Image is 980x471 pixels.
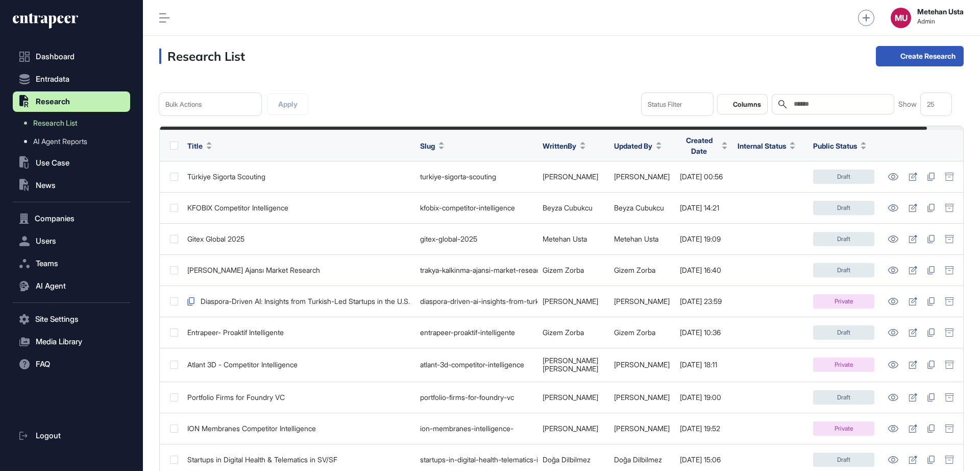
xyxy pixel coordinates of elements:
[187,361,410,369] div: Atlant 3D - Competitor Intelligence
[13,332,130,352] button: Media Library
[13,276,130,296] button: AI Agent
[187,204,410,212] div: KFOBIX Competitor Intelligence
[420,425,532,433] div: ion-membranes-intelligence-
[614,140,661,151] button: Updated By
[543,234,587,243] a: Metehan Usta
[543,356,598,365] a: [PERSON_NAME]
[813,140,857,151] span: Public Status
[420,361,532,369] div: atlant-3d-competitor-intelligence
[13,354,130,374] button: FAQ
[420,328,532,337] div: entrapeer-proaktif-intelligente
[614,360,670,369] a: [PERSON_NAME]
[420,456,532,464] div: startups-in-digital-health-telematics-in-svsf
[680,328,727,337] div: [DATE] 10:36
[543,172,598,181] a: [PERSON_NAME]
[187,328,410,337] div: Entrapeer- Proaktif Intelligente
[187,173,410,181] div: Türkiye Sigorta Scouting
[813,358,874,372] div: Private
[18,132,130,151] a: AI Agent Reports
[36,159,69,167] span: Use Case
[813,453,874,467] div: Draft
[13,231,130,251] button: Users
[680,173,727,181] div: [DATE] 00:56
[36,53,75,61] span: Dashboard
[35,215,75,223] span: Companies
[420,140,435,151] span: Slug
[13,426,130,446] a: Logout
[680,361,727,369] div: [DATE] 18:11
[543,203,593,212] a: Beyza Cubukcu
[159,49,245,64] h3: Research List
[813,140,866,151] button: Public Status
[614,203,664,212] a: Beyza Cubukcu
[187,140,203,151] span: Title
[614,172,670,181] a: [PERSON_NAME]
[13,253,130,274] button: Teams
[898,100,917,108] span: Show
[36,98,70,106] span: Research
[738,140,795,151] button: Internal Status
[614,455,662,464] a: Doğa Dilbilmez
[813,232,874,246] div: Draft
[420,204,532,212] div: kfobix-competitor-intelligence
[738,140,786,151] span: Internal Status
[13,69,130,89] button: Entradata
[813,201,874,215] div: Draft
[36,181,56,190] span: News
[543,455,591,464] a: Doğa Dilbilmez
[13,175,130,196] button: News
[680,135,727,156] button: Created Date
[36,237,56,245] span: Users
[680,204,727,212] div: [DATE] 14:21
[614,424,670,433] a: [PERSON_NAME]
[13,309,130,329] button: Site Settings
[680,456,727,464] div: [DATE] 15:06
[543,140,576,151] span: WrittenBy
[813,263,874,277] div: Draft
[36,282,66,290] span: AI Agent
[420,393,532,402] div: portfolio-firms-for-foundry-vc
[813,170,874,184] div: Draft
[543,266,584,274] a: Gizem Zorba
[680,235,727,243] div: [DATE] 19:09
[13,46,130,67] a: Dashboard
[717,94,768,114] button: Columns
[187,140,212,151] button: Title
[36,338,82,346] span: Media Library
[543,364,598,373] a: [PERSON_NAME]
[36,360,50,368] span: FAQ
[165,101,202,108] span: Bulk Actions
[614,297,670,305] a: [PERSON_NAME]
[733,101,761,108] span: Columns
[543,393,598,402] a: [PERSON_NAME]
[18,114,130,132] a: Research List
[680,135,718,156] span: Created Date
[614,266,655,274] a: Gizem Zorba
[927,101,935,108] span: 25
[13,153,130,173] button: Use Case
[420,266,532,274] div: trakya-kalkinma-ajansi-market-research
[917,18,964,25] span: Admin
[420,297,532,305] div: diaspora-driven-ai-insights-from-turkish-led-startups-in-the-us
[187,393,410,402] div: Portfolio Firms for Foundry VC
[614,140,652,151] span: Updated By
[36,260,58,268] span: Teams
[614,234,658,243] a: Metehan Usta
[187,425,410,433] div: ION Membranes Competitor Intelligence
[614,328,655,337] a: Gizem Zorba
[187,235,410,243] div: Gitex Global 2025
[891,8,911,28] button: MU
[420,140,444,151] button: Slug
[187,297,410,305] div: Diaspora-Driven AI: Insights from Turkish-Led Startups in the U.S.
[648,101,682,108] span: Status Filter
[813,325,874,340] div: Draft
[813,421,874,436] div: Private
[35,315,79,323] span: Site Settings
[614,393,670,402] a: [PERSON_NAME]
[420,173,532,181] div: turkiye-sigorta-scouting
[680,393,727,402] div: [DATE] 19:00
[33,119,78,127] span: Research List
[543,140,585,151] button: WrittenBy
[36,432,61,440] span: Logout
